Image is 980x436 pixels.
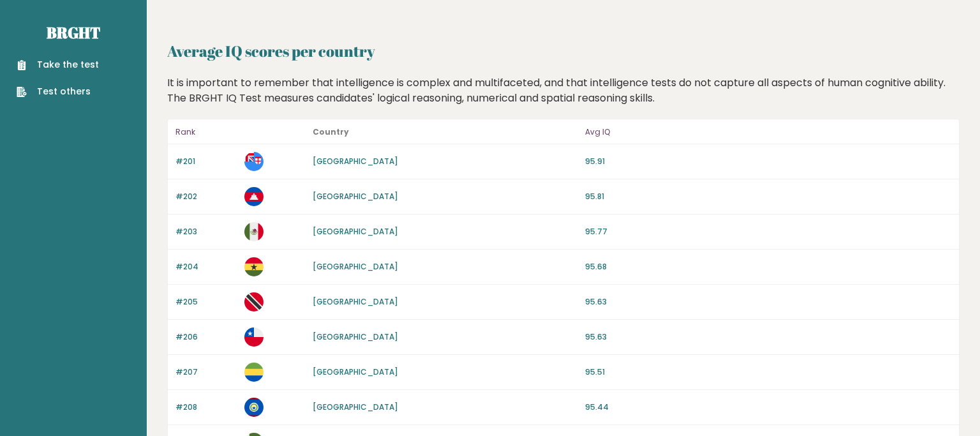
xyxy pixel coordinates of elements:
[313,296,398,307] a: [GEOGRAPHIC_DATA]
[585,156,951,167] p: 95.91
[313,126,349,137] b: Country
[585,402,951,413] p: 95.44
[163,75,965,106] div: It is important to remember that intelligence is complex and multifaceted, and that intelligence ...
[313,366,398,377] a: [GEOGRAPHIC_DATA]
[175,402,237,413] p: #208
[585,296,951,308] p: 95.63
[244,222,264,241] img: mx.svg
[17,58,99,71] a: Take the test
[244,327,264,347] img: cl.svg
[244,363,264,382] img: ga.svg
[313,191,398,202] a: [GEOGRAPHIC_DATA]
[313,261,398,272] a: [GEOGRAPHIC_DATA]
[175,226,237,237] p: #203
[585,191,951,202] p: 95.81
[244,257,264,276] img: gh.svg
[313,402,398,412] a: [GEOGRAPHIC_DATA]
[585,366,951,378] p: 95.51
[175,191,237,202] p: #202
[585,331,951,343] p: 95.63
[313,331,398,342] a: [GEOGRAPHIC_DATA]
[244,292,264,312] img: tt.svg
[585,261,951,273] p: 95.68
[175,296,237,308] p: #205
[175,366,237,378] p: #207
[17,85,99,98] a: Test others
[47,22,100,43] a: Brght
[244,152,264,171] img: fj.svg
[175,124,237,140] p: Rank
[167,40,960,63] h2: Average IQ scores per country
[244,187,264,206] img: kh.svg
[175,261,237,273] p: #204
[244,398,264,417] img: bz.svg
[585,226,951,237] p: 95.77
[175,156,237,167] p: #201
[175,331,237,343] p: #206
[313,156,398,167] a: [GEOGRAPHIC_DATA]
[585,124,951,140] p: Avg IQ
[313,226,398,237] a: [GEOGRAPHIC_DATA]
